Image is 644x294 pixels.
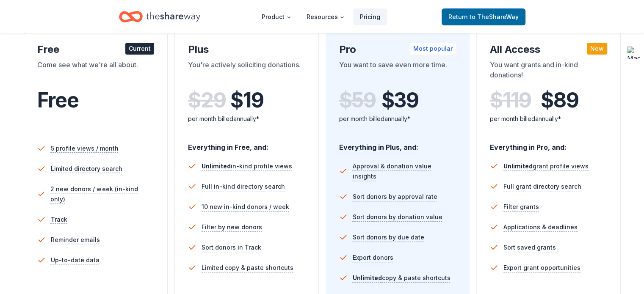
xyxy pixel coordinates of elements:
[381,88,419,112] span: $ 39
[188,114,305,124] div: per month billed annually*
[255,8,298,25] button: Product
[353,274,451,281] span: copy & paste shortcuts
[353,192,437,202] span: Sort donors by approval rate
[51,214,67,225] span: Track
[51,143,119,154] span: 5 profile views / month
[352,161,456,181] span: Approval & donation value insights
[490,135,607,153] div: Everything in Pro, and:
[37,43,155,56] div: Free
[490,114,607,124] div: per month billed annually*
[202,162,292,170] span: in-kind profile views
[353,232,424,242] span: Sort donors by due date
[255,7,387,27] nav: Main
[353,8,387,25] a: Pricing
[51,235,100,245] span: Reminder emails
[503,242,556,253] span: Sort saved grants
[353,274,382,281] span: Unlimited
[51,164,122,174] span: Limited directory search
[470,13,519,20] span: to TheShareWay
[202,222,262,232] span: Filter by new donors
[490,43,607,56] div: All Access
[339,114,456,124] div: per month billed annually*
[503,263,580,273] span: Export grant opportunities
[188,135,305,153] div: Everything in Free, and:
[202,162,231,170] span: Unlimited
[410,43,456,55] div: Most popular
[339,60,456,83] div: You want to save even more time.
[188,43,305,56] div: Plus
[442,8,525,25] a: Returnto TheShareWay
[50,184,154,204] span: 2 new donors / week (in-kind only)
[503,162,589,170] span: grant profile views
[339,135,456,153] div: Everything in Plus, and:
[490,60,607,83] div: You want grants and in-kind donations!
[353,253,393,263] span: Export donors
[448,12,519,22] span: Return
[119,7,200,27] a: Home
[353,212,442,222] span: Sort donors by donation value
[188,60,305,83] div: You're actively soliciting donations.
[202,263,293,273] span: Limited copy & paste shortcuts
[503,162,533,170] span: Unlimited
[202,202,289,212] span: 10 new in-kind donors / week
[300,8,351,25] button: Resources
[51,255,100,265] span: Up-to-date data
[125,43,154,55] div: Current
[503,222,578,232] span: Applications & deadlines
[587,43,607,55] div: New
[541,88,578,112] span: $ 89
[503,202,539,212] span: Filter grants
[230,88,263,112] span: $ 19
[202,242,261,253] span: Sort donors in Track
[37,88,79,113] span: Free
[503,181,581,192] span: Full grant directory search
[339,43,456,56] div: Pro
[202,181,285,192] span: Full in-kind directory search
[37,60,155,83] div: Come see what we're all about.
